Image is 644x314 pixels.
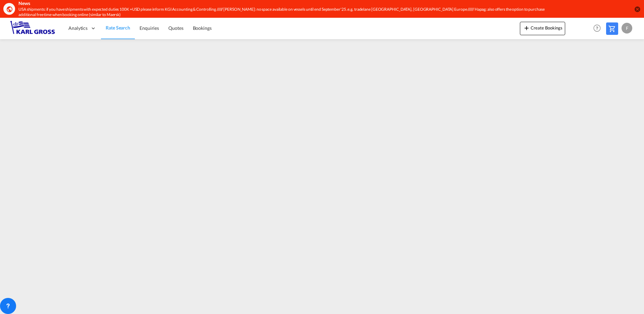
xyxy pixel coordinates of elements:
[140,25,159,31] span: Enquiries
[634,6,641,12] button: icon-close-circle
[6,6,13,12] md-icon: icon-earth
[10,21,55,36] img: 3269c73066d711f095e541db4db89301.png
[168,25,183,31] span: Quotes
[135,17,164,39] a: Enquiries
[523,24,531,32] md-icon: icon-plus 400-fg
[622,23,632,34] div: F
[188,17,216,39] a: Bookings
[64,17,101,39] div: Analytics
[591,22,603,34] span: Help
[591,22,606,35] div: Help
[101,17,135,39] a: Rate Search
[520,22,565,35] button: icon-plus 400-fgCreate Bookings
[164,17,188,39] a: Quotes
[18,7,545,18] div: USA shipments: if you have shipments with expected duties 100K +USD please inform KGI Accounting ...
[106,25,130,30] span: Rate Search
[68,25,88,32] span: Analytics
[193,25,212,31] span: Bookings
